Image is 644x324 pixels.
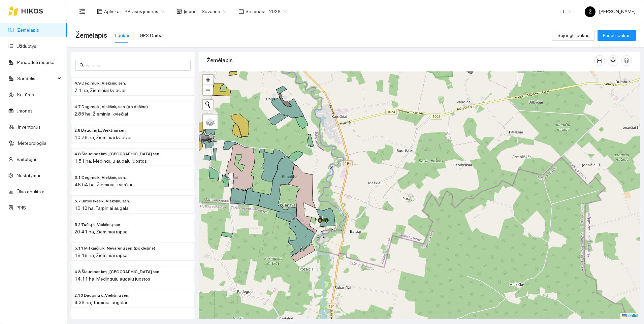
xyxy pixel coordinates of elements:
[140,32,164,39] div: GPS Darbai
[203,75,213,85] a: Zoom in
[622,313,638,318] a: Leaflet
[74,300,127,305] span: 4.36 ha, Tarpiniai augalai
[115,32,129,39] div: Laukai
[74,205,130,211] span: 10.12 ha, Tarpiniai augalai
[207,51,594,70] div: Žemėlapis
[552,33,595,38] a: Sujungti laukus
[18,124,41,130] a: Inventorius
[74,80,126,87] span: 4.9 Degimų k., Viekšnių sen.
[603,32,631,39] span: Pridėti laukus
[598,33,636,38] a: Pridėti laukus
[17,173,40,178] a: Nustatymai
[74,269,160,275] span: 4.8 Šiaudinės km., Papilės sen.
[585,9,636,14] span: [PERSON_NAME]
[74,198,130,204] span: 5.7 Birbiliškės k., Viekšnių sen.
[74,174,126,181] span: 3.1 Degimų k., Viekšnių sen.
[206,86,210,94] span: −
[74,111,128,117] span: 2.85 ha, Žieminiai kviečiai
[74,253,129,258] span: 18.16 ha, Žieminiai rapsai
[86,62,187,69] input: Paieška
[74,127,127,134] span: 2.6 Dauginų k., Viekšnių sen.
[17,92,34,97] a: Kultūros
[557,32,589,39] span: Sujungti laukus
[97,9,102,14] span: layout
[238,9,244,14] span: calendar
[594,55,605,66] button: column-width
[203,115,218,129] a: Layers
[17,60,56,65] a: Panaudoti resursai
[17,189,44,194] a: Ūkio analitika
[18,140,46,146] a: Meteorologija
[17,27,39,33] a: Žemėlapis
[594,58,605,63] span: column-width
[74,151,160,157] span: 4.8 Šiaudinės km., Papilės sen.
[17,205,26,210] a: PPIS
[17,157,36,162] a: Vartotojai
[203,100,213,110] button: Initiate a new search
[79,63,84,68] span: search
[75,30,107,41] span: Žemėlapis
[74,135,131,140] span: 10.76 ha, Žieminiai kviečiai
[104,8,121,15] span: Aplinka :
[125,6,164,17] span: BP visos įmonės
[74,104,148,110] span: 4.7 Degimų k., Viekšnių sen. (po dešine)
[74,222,121,228] span: 5.2 Tučių k., Viekšnių sen.
[206,75,210,84] span: +
[246,8,265,15] span: Sezonas :
[17,72,56,85] span: Sandėlis
[589,6,592,17] span: Ž
[269,6,287,17] span: 2026
[552,30,595,41] button: Sujungti laukus
[17,108,33,114] a: Įmonės
[74,245,155,252] span: 5.11 Mitkaičių k., Nevarėnų sen. (po dešine)
[202,6,226,17] span: Savarina
[560,6,571,17] span: LT
[74,182,132,187] span: 46.54 ha, Žieminiai kviečiai
[203,85,213,95] a: Zoom out
[74,276,150,282] span: 14.11 ha, Medingųjų augalų juostos
[74,158,147,164] span: 1.51 ha, Medingųjų augalų juostos
[79,8,85,14] span: menu-fold
[598,30,636,41] button: Pridėti laukus
[176,9,182,14] span: shop
[17,43,36,49] a: Užduotys
[74,292,129,299] span: 2.10 Dauginų k., Viekšnių sen.
[74,229,129,234] span: 20.41 ha, Žieminiai rapsai
[75,5,89,18] button: menu-fold
[74,88,125,93] span: 7.1 ha, Žieminiai kviečiai
[184,8,198,15] span: Įmonė :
